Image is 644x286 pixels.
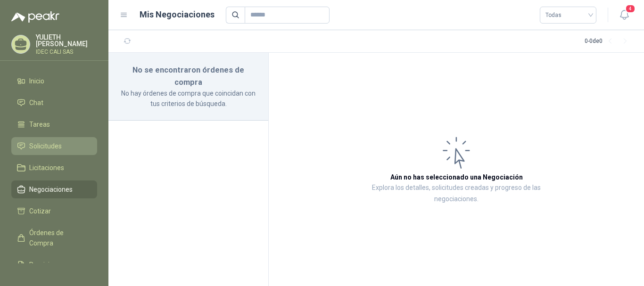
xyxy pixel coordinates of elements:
a: Chat [11,94,97,112]
a: Solicitudes [11,137,97,155]
a: Órdenes de Compra [11,224,97,252]
span: Cotizar [29,206,51,216]
h3: Aún no has seleccionado una Negociación [390,172,523,182]
span: Solicitudes [29,141,62,151]
img: Logo peakr [11,11,59,23]
h1: Mis Negociaciones [140,8,215,21]
p: Explora los detalles, solicitudes creadas y progreso de las negociaciones. [363,182,550,205]
p: YULIETH [PERSON_NAME] [36,34,97,47]
h3: No se encontraron órdenes de compra [120,64,257,88]
span: Negociaciones [29,184,73,195]
span: Todas [545,8,591,22]
span: Remisiones [29,260,64,270]
span: Licitaciones [29,163,64,173]
span: Chat [29,98,43,108]
a: Negociaciones [11,180,97,198]
span: Órdenes de Compra [29,228,88,248]
a: Cotizar [11,202,97,220]
a: Licitaciones [11,159,97,177]
span: Tareas [29,119,50,130]
button: 4 [616,7,633,24]
a: Tareas [11,115,97,133]
a: Inicio [11,72,97,90]
div: 0 - 0 de 0 [585,34,633,49]
p: IDEC CALI SAS [36,49,97,55]
a: Remisiones [11,256,97,274]
span: Inicio [29,76,44,86]
p: No hay órdenes de compra que coincidan con tus criterios de búsqueda. [120,88,257,109]
span: 4 [625,4,636,13]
